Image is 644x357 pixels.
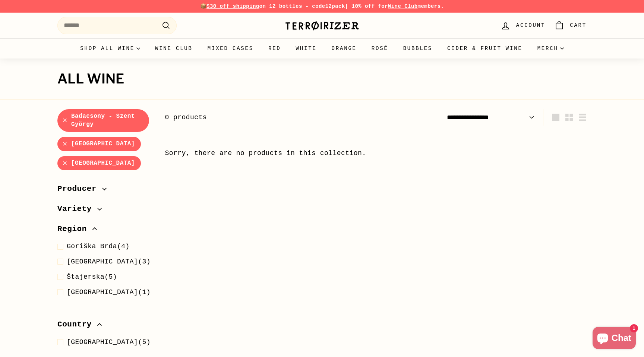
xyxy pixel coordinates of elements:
span: Producer [57,183,102,195]
div: 0 products [165,112,376,123]
span: [GEOGRAPHIC_DATA] [67,288,138,296]
a: [GEOGRAPHIC_DATA] [57,137,141,151]
span: Štajerska [67,273,104,281]
span: (5) [67,337,151,348]
button: Region [57,221,153,241]
span: Goriška Brda [67,243,117,250]
a: Cart [550,15,591,37]
span: $30 off shipping [206,3,259,9]
a: Cider & Fruit Wine [440,38,530,59]
a: Account [496,15,550,37]
a: Orange [324,38,364,59]
span: Cart [570,21,587,29]
a: Bubbles [396,38,440,59]
span: Region [57,223,92,236]
a: Rosé [364,38,396,59]
a: [GEOGRAPHIC_DATA] [57,156,141,171]
summary: Merch [530,38,571,59]
a: Red [261,38,288,59]
span: Country [57,318,97,331]
span: [GEOGRAPHIC_DATA] [67,338,138,346]
summary: Shop all wine [73,38,148,59]
button: Producer [57,181,153,201]
inbox-online-store-chat: Shopify online store chat [590,327,638,351]
div: Sorry, there are no products in this collection. [165,148,587,159]
a: Badacsony - Szent György [57,109,149,132]
strong: 12pack [325,3,345,9]
p: 📦 on 12 bottles - code | 10% off for members. [57,2,587,10]
span: (1) [67,287,151,298]
span: [GEOGRAPHIC_DATA] [67,258,138,265]
h1: All wine [57,72,587,86]
a: Mixed Cases [200,38,261,59]
span: Variety [57,203,97,215]
a: Wine Club [388,3,418,9]
button: Country [57,316,153,337]
a: Wine Club [148,38,200,59]
span: (4) [67,241,130,252]
a: White [288,38,324,59]
span: (3) [67,256,151,267]
div: Primary [42,38,602,59]
span: (5) [67,272,117,282]
span: Account [516,21,545,29]
button: Variety [57,201,153,221]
